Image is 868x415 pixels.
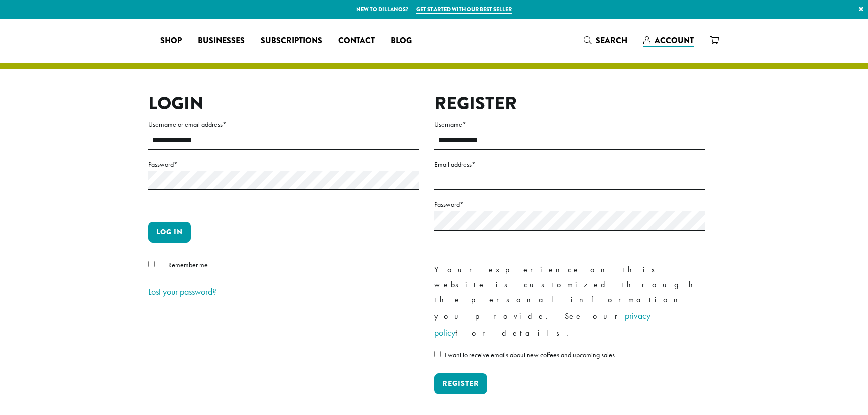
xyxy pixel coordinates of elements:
button: Log in [148,222,191,243]
a: privacy policy [434,310,650,338]
span: Businesses [198,35,245,47]
span: I want to receive emails about new coffees and upcoming sales. [445,350,616,359]
h2: Register [434,93,705,114]
span: Account [655,35,694,46]
label: Username [434,118,705,131]
label: Email address [434,158,705,171]
a: Lost your password? [148,286,216,297]
label: Username or email address [148,118,419,131]
a: Search [576,32,635,49]
span: Shop [160,35,182,47]
a: Get started with our best seller [416,5,512,14]
button: Register [434,373,487,394]
span: Search [596,35,627,46]
span: Subscriptions [261,35,322,47]
span: Remember me [168,260,208,269]
p: Your experience on this website is customized through the personal information you provide. See o... [434,262,705,341]
a: Shop [152,33,190,49]
label: Password [434,198,705,211]
h2: Login [148,93,419,114]
input: I want to receive emails about new coffees and upcoming sales. [434,351,441,357]
span: Blog [391,35,412,47]
label: Password [148,158,419,171]
span: Contact [338,35,375,47]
